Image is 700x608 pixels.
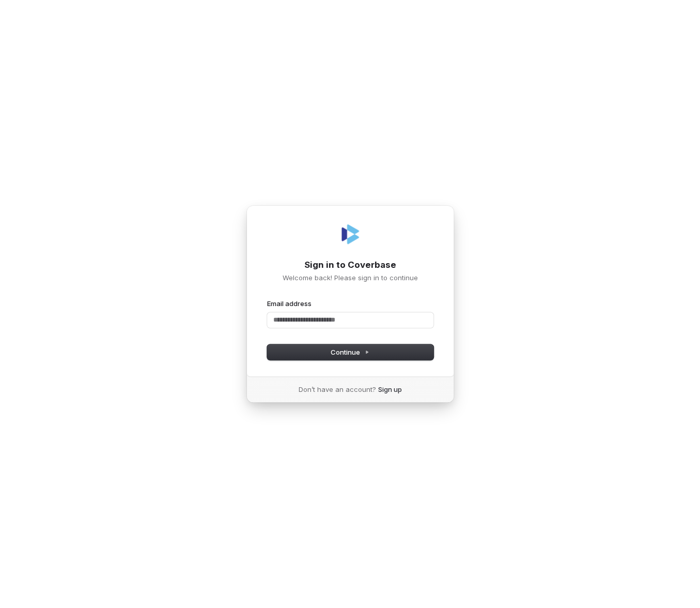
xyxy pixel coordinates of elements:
[378,385,402,394] a: Sign up
[299,385,376,394] span: Don’t have an account?
[267,299,312,308] label: Email address
[267,259,433,271] h1: Sign in to Coverbase
[338,222,363,247] img: Coverbase
[331,347,369,357] span: Continue
[267,273,433,282] p: Welcome back! Please sign in to continue
[267,344,433,360] button: Continue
